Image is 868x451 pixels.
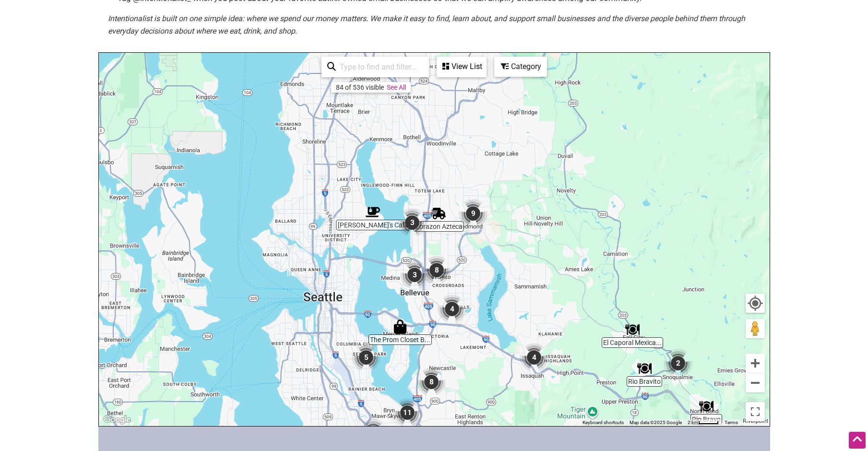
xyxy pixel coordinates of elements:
[630,420,682,425] span: Map data ©2025 Google
[725,420,738,425] a: Terms
[396,257,433,293] div: 3
[745,401,766,422] button: Toggle fullscreen view
[413,364,450,400] div: 8
[449,425,471,447] div: Mexicuban Restaurant and Lounge
[389,316,411,338] div: The Prom Closet Boutique Consignment
[633,357,655,380] div: Rio Bravito
[688,420,698,425] span: 2 km
[101,414,133,426] img: Google
[387,83,406,91] a: See All
[434,291,470,327] div: 4
[849,432,866,449] div: Scroll Back to Top
[362,201,384,223] div: Willy's Cafe
[495,58,546,76] div: Category
[336,58,423,76] input: Type to find and filter...
[321,57,429,77] div: Type to search and filter
[455,195,491,232] div: 9
[746,294,765,313] button: Your Location
[348,339,384,376] div: 5
[438,58,486,76] div: View List
[494,57,547,77] div: Filter by category
[746,354,765,373] button: Zoom in
[516,339,552,376] div: 4
[695,395,717,417] div: Rio Bravo
[660,345,696,381] div: 2
[336,83,384,91] div: 84 of 536 visible
[746,373,765,392] button: Zoom out
[685,419,722,426] button: Map Scale: 2 km per 39 pixels
[389,394,426,431] div: 11
[101,414,133,426] a: Open this area in Google Maps (opens a new window)
[428,202,450,225] div: Corazon Azteca
[108,14,745,36] em: Intentionalist is built on one simple idea: where we spend our money matters. We make it easy to ...
[746,319,765,338] button: Drag Pegman onto the map to open Street View
[418,252,455,288] div: 8
[394,204,430,241] div: 3
[621,319,643,341] div: El Caporal Mexican Restaurant
[437,57,487,77] div: See a list of the visible businesses
[583,419,624,426] button: Keyboard shortcuts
